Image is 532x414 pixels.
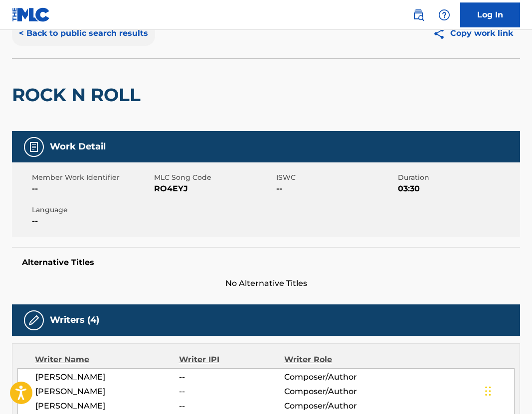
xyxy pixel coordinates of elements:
[154,183,274,195] span: RO4EYJ
[35,371,179,383] span: [PERSON_NAME]
[179,386,284,398] span: --
[434,5,454,25] div: Help
[485,376,491,406] div: Drag
[32,205,152,215] span: Language
[12,84,146,106] h2: ROCK N ROLL
[426,21,520,46] button: Copy work link
[460,2,520,27] a: Log In
[50,314,99,326] h5: Writers (4)
[433,27,450,40] img: Copy work link
[408,5,428,25] a: Public Search
[12,277,520,289] span: No Alternative Titles
[179,354,285,366] div: Writer IPI
[22,258,510,268] h5: Alternative Titles
[32,215,152,227] span: --
[412,9,424,21] img: search
[276,183,396,195] span: --
[179,400,284,412] span: --
[35,354,179,366] div: Writer Name
[12,7,50,22] img: MLC Logo
[398,183,518,195] span: 03:30
[35,386,179,398] span: [PERSON_NAME]
[179,371,284,383] span: --
[28,141,40,153] img: Work Detail
[398,172,518,183] span: Duration
[154,172,274,183] span: MLC Song Code
[32,183,152,195] span: --
[438,9,450,21] img: help
[50,141,106,152] h5: Work Detail
[284,386,380,398] span: Composer/Author
[28,314,40,326] img: Writers
[284,400,380,412] span: Composer/Author
[35,400,179,412] span: [PERSON_NAME]
[276,172,396,183] span: ISWC
[12,21,155,46] button: < Back to public search results
[284,371,380,383] span: Composer/Author
[482,366,532,414] iframe: Chat Widget
[32,172,152,183] span: Member Work Identifier
[284,354,380,366] div: Writer Role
